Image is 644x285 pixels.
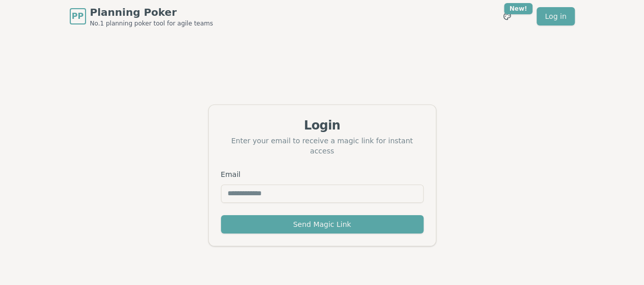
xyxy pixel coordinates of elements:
label: Email [221,170,241,178]
span: PP [72,10,83,22]
div: New! [504,3,533,14]
div: Enter your email to receive a magic link for instant access [221,136,424,156]
button: Send Magic Link [221,215,424,234]
span: Planning Poker [90,5,213,19]
div: Login [221,117,424,134]
span: No.1 planning poker tool for agile teams [90,19,213,28]
a: PPPlanning PokerNo.1 planning poker tool for agile teams [70,5,213,28]
button: New! [498,7,516,25]
a: Log in [537,7,574,25]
